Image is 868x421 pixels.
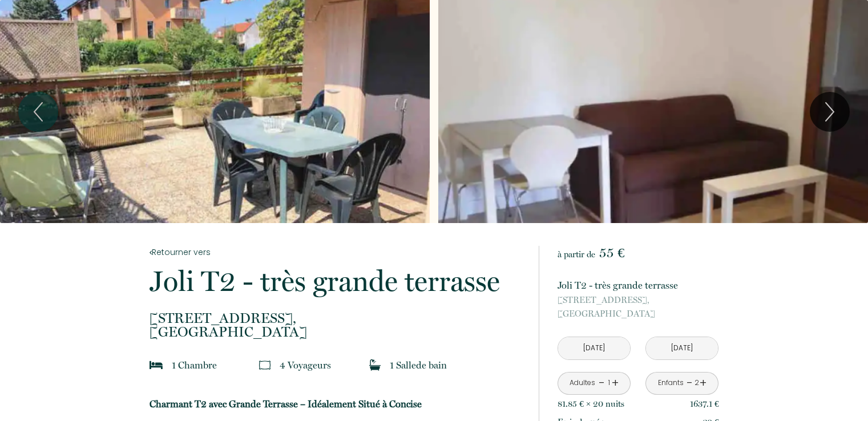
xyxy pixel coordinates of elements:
p: 1 Salle de bain [390,357,447,373]
span: [STREET_ADDRESS], [558,293,718,307]
p: Joli T2 - très grande terrasse [558,277,718,293]
p: [GEOGRAPHIC_DATA] [150,311,524,339]
img: guests [259,359,271,371]
p: 81.85 € × 20 nuit [558,397,624,411]
p: [GEOGRAPHIC_DATA] [558,293,718,321]
button: Previous [18,92,58,132]
div: Enfants [658,378,684,388]
span: 55 € [599,245,624,261]
a: Retourner vers [150,246,524,258]
span: s [621,399,624,409]
a: - [599,374,605,392]
p: 4 Voyageur [280,357,331,373]
p: 1 Chambre [172,357,217,373]
div: 2 [694,378,700,388]
input: Arrivée [558,337,630,359]
a: + [700,374,706,392]
div: 1 [606,378,612,388]
p: 1637.1 € [690,397,719,411]
p: Joli T2 - très grande terrasse [150,267,524,295]
b: Charmant T2 avec Grande Terrasse – Idéalement Situé à Concise [150,398,422,410]
span: [STREET_ADDRESS], [150,311,524,325]
div: Adultes [570,378,595,388]
button: Next [810,92,850,132]
input: Départ [646,337,718,359]
a: - [687,374,693,392]
span: s [327,359,331,371]
a: + [612,374,619,392]
span: à partir de [558,249,595,260]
